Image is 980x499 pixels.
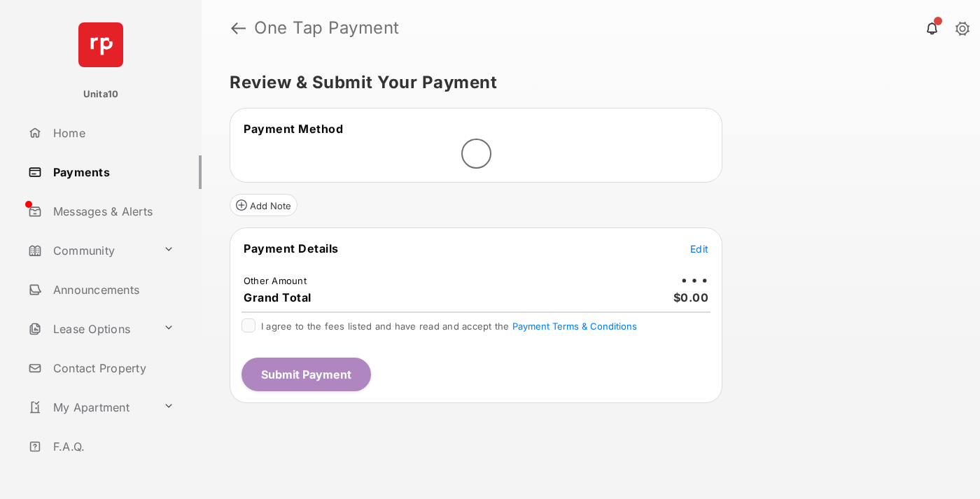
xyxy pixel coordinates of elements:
[22,273,202,307] a: Announcements
[690,241,708,255] button: Edit
[261,321,637,332] span: I agree to the fees listed and have read and accept the
[230,194,297,216] button: Add Note
[83,87,119,101] p: Unita10
[22,116,202,150] a: Home
[230,74,941,91] h5: Review & Submit Your Payment
[673,290,709,304] span: $0.00
[22,391,157,424] a: My Apartment
[244,290,311,304] span: Grand Total
[241,358,371,391] button: Submit Payment
[512,321,637,332] button: I agree to the fees listed and have read and accept the
[22,351,202,385] a: Contact Property
[78,22,123,67] img: svg+xml;base64,PHN2ZyB4bWxucz0iaHR0cDovL3d3dy53My5vcmcvMjAwMC9zdmciIHdpZHRoPSI2NCIgaGVpZ2h0PSI2NC...
[22,155,202,189] a: Payments
[22,234,157,267] a: Community
[22,195,202,228] a: Messages & Alerts
[243,274,307,287] td: Other Amount
[244,122,343,136] span: Payment Method
[22,430,202,463] a: F.A.Q.
[690,243,708,255] span: Edit
[254,20,400,36] strong: One Tap Payment
[244,241,339,255] span: Payment Details
[22,312,157,346] a: Lease Options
